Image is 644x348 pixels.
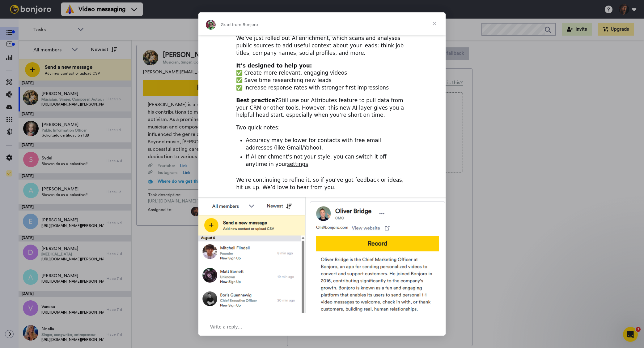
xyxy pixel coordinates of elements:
[246,137,408,152] li: Accuracy may be lower for contacts with free email addresses (like Gmail/Yahoo).
[423,12,446,35] span: Close
[221,22,232,27] span: Grant
[287,161,308,167] a: settings
[236,176,408,191] div: We’re continuing to refine it, so if you’ve got feedback or ideas, hit us up. We’d love to hear f...
[236,97,408,119] div: Still use our Attributes feature to pull data from your CRM or other tools. However, this new AI ...
[236,35,408,57] div: We’ve just rolled out AI enrichment, which scans and analyses public sources to add useful contex...
[210,323,242,331] span: Write a reply…
[236,62,408,92] div: ✅ Create more relevant, engaging videos ✅ Save time researching new leads ✅ Increase response rat...
[198,318,446,336] div: Open conversation and reply
[236,124,408,132] div: Two quick notes:
[236,63,312,69] b: It’s designed to help you:
[232,22,258,27] span: from Bonjoro
[236,97,278,103] b: Best practice?
[246,153,408,168] li: If AI enrichment’s not your style, you can switch it off anytime in your .
[206,20,216,30] img: Profile image for Grant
